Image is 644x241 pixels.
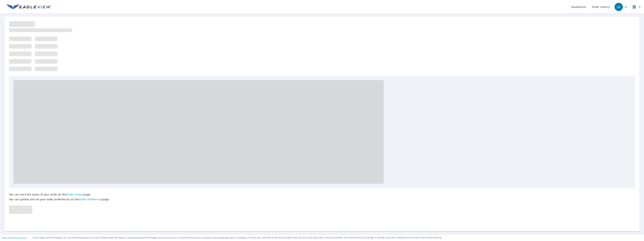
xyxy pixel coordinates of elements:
a: Order Preferences [79,197,102,201]
a: Terms of Use [2,236,14,239]
a: Privacy Policy [15,236,27,239]
img: EV Logo [7,4,51,10]
a: Order History [66,193,84,196]
p: You can track the status of your order on the page. [9,193,110,196]
div: SA [615,3,623,11]
p: © 2025 Eagle View Technologies, Inc. and Pictometry International Corp. All Rights Reserved. Repo... [32,236,642,239]
p: You can update and set your order preferences on the page. [9,198,110,201]
p: | [2,237,27,239]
